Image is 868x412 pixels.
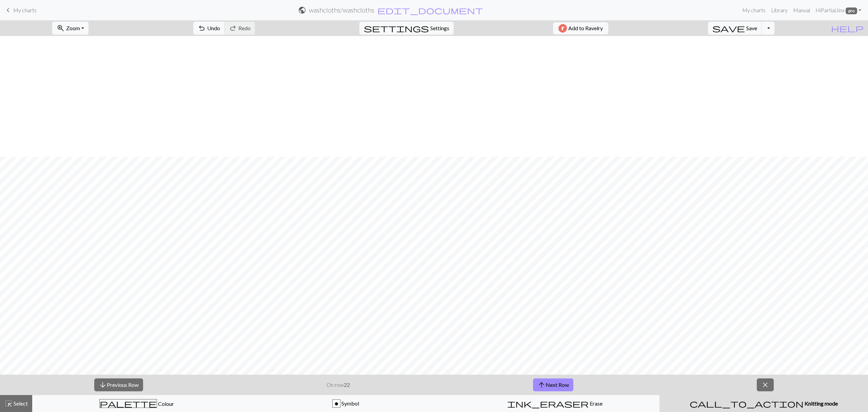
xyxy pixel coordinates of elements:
[507,399,589,408] span: ink_eraser
[298,5,306,15] span: public
[746,25,757,31] span: Save
[712,23,745,33] span: save
[690,399,804,408] span: call_to_action
[207,25,220,31] span: Undo
[359,22,454,35] button: SettingsSettings
[100,399,157,408] span: palette
[99,380,107,390] span: arrow_downward
[241,395,451,412] button: o Symbol
[13,400,28,407] span: Select
[450,395,659,412] button: Erase
[66,25,80,31] span: Zoom
[94,378,143,391] button: Previous Row
[708,22,762,35] button: Save
[537,380,546,390] span: arrow_upward
[32,395,241,412] button: Colour
[4,5,12,15] span: keyboard_arrow_left
[589,400,603,407] span: Erase
[846,7,857,14] span: pro
[52,22,88,35] button: Zoom
[364,24,429,32] i: Settings
[553,22,608,34] button: Add to Ravelry
[157,400,174,407] span: Colour
[739,3,768,17] a: My charts
[344,381,350,388] strong: 22
[568,24,603,33] span: Add to Ravelry
[813,3,864,17] a: HiPartialJinx pro
[198,23,206,33] span: undo
[831,23,864,33] span: help
[309,6,374,14] h2: washcloths / washcloths
[533,378,573,391] button: Next Row
[364,23,429,33] span: settings
[761,380,769,390] span: close
[4,399,13,408] span: highlight_alt
[13,7,37,13] span: My charts
[377,5,483,15] span: edit_document
[340,400,359,407] span: Symbol
[659,395,868,412] button: Knitting mode
[57,23,65,33] span: zoom_in
[558,24,567,33] img: Ravelry
[430,24,449,32] span: Settings
[327,381,350,389] p: On row
[4,4,37,16] a: My charts
[790,3,813,17] a: Manual
[804,400,838,407] span: Knitting mode
[333,400,340,408] div: o
[193,22,225,35] button: Undo
[768,3,790,17] a: Library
